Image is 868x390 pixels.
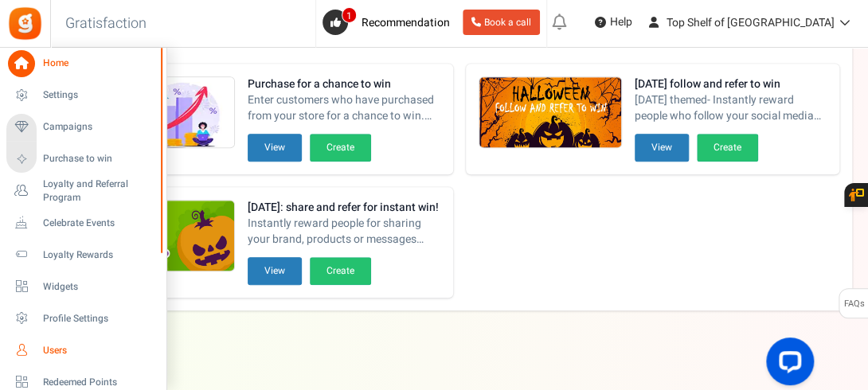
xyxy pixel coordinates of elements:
a: Loyalty Rewards [6,241,159,268]
span: Users [43,344,154,357]
strong: [DATE]: share and refer for instant win! [248,200,440,216]
span: [DATE] themed- Instantly reward people who follow your social media profiles, subscribe to your n... [635,92,827,124]
span: Instantly reward people for sharing your brand, products or messages over their social networks [248,216,440,248]
a: Widgets [6,273,159,300]
a: 1 Recommendation [323,10,456,35]
span: Campaigns [43,120,154,134]
span: Widgets [43,280,154,294]
button: View [248,257,302,285]
button: Create [697,134,758,162]
span: Home [43,57,154,70]
button: View [248,134,302,162]
img: Gratisfaction [7,6,43,41]
a: Users [6,337,159,364]
span: Redeemed Points [43,376,154,389]
a: Home [6,50,159,77]
span: Loyalty and Referral Program [43,177,159,205]
a: Book a call [463,10,540,35]
span: Celebrate Events [43,216,154,230]
h3: Gratisfaction [48,8,164,40]
a: Profile Settings [6,305,159,332]
strong: [DATE] follow and refer to win [635,76,827,92]
span: Recommendation [362,14,450,31]
a: Purchase to win [6,146,159,173]
a: Campaigns [6,114,159,141]
span: 1 [342,7,357,23]
span: Help [606,14,632,30]
span: FAQs [843,289,865,319]
button: View [635,134,689,162]
span: Loyalty Rewards [43,248,154,262]
span: Profile Settings [43,312,154,326]
a: Loyalty and Referral Program [6,177,159,205]
a: Celebrate Events [6,209,159,236]
span: Top Shelf of [GEOGRAPHIC_DATA] [667,14,835,31]
span: Enter customers who have purchased from your store for a chance to win. Increase sales and AOV. [248,92,440,124]
span: Purchase to win [43,152,154,166]
button: Create [310,134,371,162]
button: Create [310,257,371,285]
a: Settings [6,82,159,109]
strong: Purchase for a chance to win [248,76,440,92]
img: Recommended Campaigns [479,77,621,149]
span: Settings [43,88,154,102]
a: Help [588,10,639,35]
